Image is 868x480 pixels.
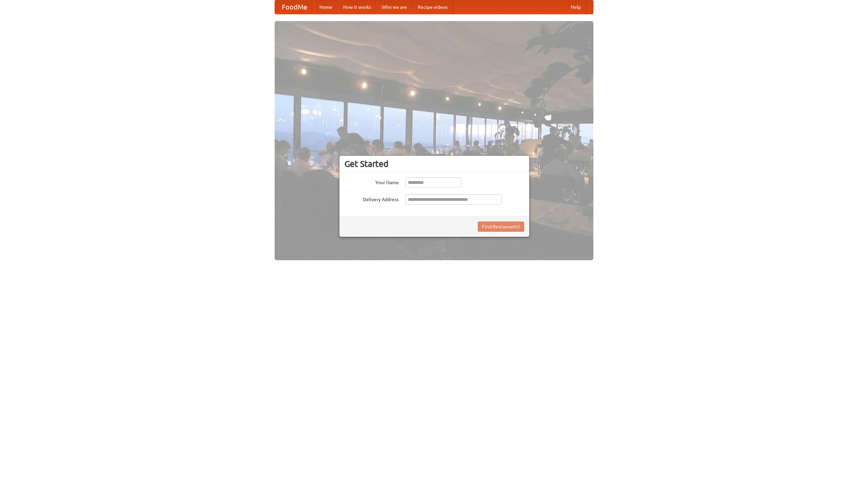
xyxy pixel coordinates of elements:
a: FoodMe [275,0,314,14]
label: Delivery Address [344,194,399,203]
a: Recipe videos [412,0,453,14]
button: Find Restaurants! [478,222,524,232]
label: Your Name [344,177,399,186]
a: Who we are [376,0,412,14]
a: Home [314,0,338,14]
a: Help [565,0,586,14]
h3: Get Started [344,159,524,169]
a: How it works [338,0,376,14]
